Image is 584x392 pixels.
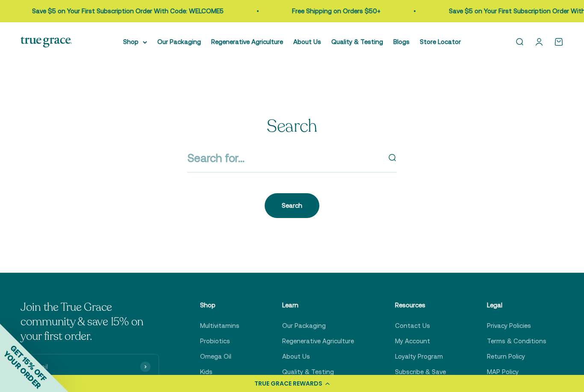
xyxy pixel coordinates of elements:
[267,117,317,136] h1: Search
[395,336,430,346] a: My Account
[290,7,378,15] a: Free Shipping on Orders $50+
[331,38,383,45] a: Quality & Testing
[9,343,48,383] span: GET 15% OFF
[21,300,159,343] p: Join the True Grace community & save 15% on your first order.
[487,300,546,310] p: Legal
[211,38,283,45] a: Regenerative Agriculture
[200,300,241,310] p: Shop
[200,336,230,346] a: Probiotics
[282,351,310,362] a: About Us
[393,38,410,45] a: Blogs
[254,379,322,388] div: TRUE GRACE REWARDS
[187,149,380,167] input: Search
[282,300,354,310] p: Learn
[2,349,43,390] span: YOUR ORDER
[487,336,546,346] a: Terms & Conditions
[123,37,147,47] summary: Shop
[157,38,201,45] a: Our Packaging
[395,300,446,310] p: Resources
[487,321,531,331] a: Privacy Policies
[30,6,221,16] p: Save $5 on Your First Subscription Order With Code: WELCOME5
[282,336,354,346] a: Regenerative Agriculture
[293,38,321,45] a: About Us
[200,367,212,377] a: Kids
[200,351,231,362] a: Omega Oil
[265,193,319,218] button: Search
[282,367,334,377] a: Quality & Testing
[487,367,519,377] a: MAP Policy
[420,38,461,45] a: Store Locator
[282,200,302,211] div: Search
[395,321,430,331] a: Contact Us
[395,367,446,377] a: Subscribe & Save
[200,321,239,331] a: Multivitamins
[487,351,525,362] a: Return Policy
[282,321,326,331] a: Our Packaging
[395,351,443,362] a: Loyalty Program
